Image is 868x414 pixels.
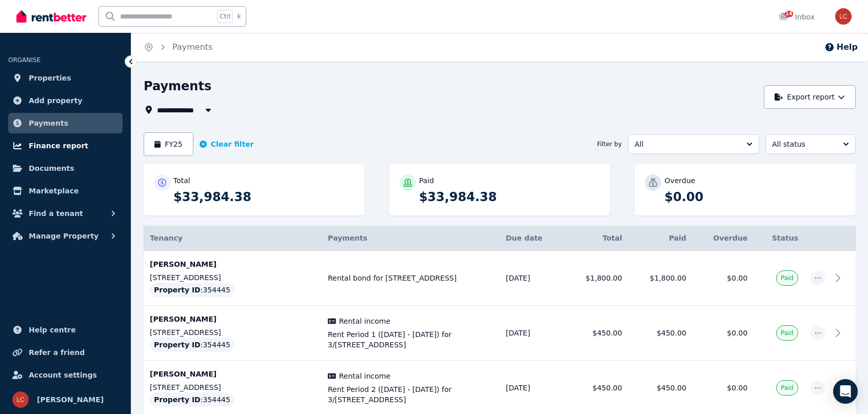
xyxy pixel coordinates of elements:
[150,338,234,352] div: : 354445
[217,10,233,23] span: Ctrl
[29,230,98,242] span: Manage Property
[328,384,494,405] span: Rent Period 2 ([DATE] - [DATE]) for 3/[STREET_ADDRESS]
[29,117,68,129] span: Payments
[173,175,190,186] p: Total
[154,395,201,405] span: Property ID
[150,283,234,297] div: : 354445
[150,369,315,379] p: [PERSON_NAME]
[785,11,793,17] span: 14
[835,8,852,25] img: Laura Coroneos
[154,285,201,295] span: Property ID
[29,207,83,220] span: Find a tenant
[727,384,747,392] span: $0.00
[173,189,354,205] p: $33,984.38
[150,382,315,392] p: [STREET_ADDRESS]
[693,226,754,251] th: Overdue
[328,273,494,283] span: Rental bond for [STREET_ADDRESS]
[781,384,794,392] span: Paid
[144,132,193,156] button: FY25
[16,9,86,24] img: RentBetter
[154,340,201,350] span: Property ID
[339,316,390,326] span: Rental income
[339,371,390,381] span: Rental income
[29,185,78,197] span: Marketplace
[628,134,759,154] button: All
[172,42,212,52] a: Payments
[781,274,794,282] span: Paid
[29,94,83,107] span: Add property
[628,306,693,361] td: $450.00
[328,329,494,350] span: Rent Period 1 ([DATE] - [DATE]) for 3/[STREET_ADDRESS]
[200,139,254,149] button: Clear filter
[664,175,695,186] p: Overdue
[564,251,628,306] td: $1,800.00
[150,259,315,269] p: [PERSON_NAME]
[8,320,123,340] a: Help centre
[765,134,856,154] button: All status
[150,272,315,283] p: [STREET_ADDRESS]
[29,140,88,152] span: Finance report
[8,135,123,156] a: Finance report
[144,226,322,251] th: Tenancy
[8,113,123,133] a: Payments
[131,33,225,62] nav: Breadcrumb
[754,226,804,251] th: Status
[37,393,104,406] span: [PERSON_NAME]
[564,306,628,361] td: $450.00
[328,234,367,242] span: Payments
[500,306,564,361] td: [DATE]
[419,189,600,205] p: $33,984.38
[664,189,845,205] p: $0.00
[727,274,747,282] span: $0.00
[8,158,123,179] a: Documents
[29,72,71,84] span: Properties
[8,68,123,88] a: Properties
[144,78,211,94] h1: Payments
[12,391,29,408] img: Laura Coroneos
[8,90,123,111] a: Add property
[29,369,97,381] span: Account settings
[150,392,234,407] div: : 354445
[824,41,858,53] button: Help
[727,329,747,337] span: $0.00
[8,342,123,363] a: Refer a friend
[237,12,241,21] span: k
[764,85,856,109] button: Export report
[29,324,76,336] span: Help centre
[628,251,693,306] td: $1,800.00
[772,139,835,149] span: All status
[833,379,858,404] div: Open Intercom Messenger
[8,203,123,224] button: Find a tenant
[500,226,564,251] th: Due date
[29,346,85,359] span: Refer a friend
[8,226,123,246] button: Manage Property
[635,139,738,149] span: All
[29,162,74,174] span: Documents
[781,329,794,337] span: Paid
[597,140,622,148] span: Filter by
[564,226,628,251] th: Total
[8,365,123,385] a: Account settings
[150,327,315,338] p: [STREET_ADDRESS]
[8,56,41,64] span: ORGANISE
[150,314,315,324] p: [PERSON_NAME]
[8,181,123,201] a: Marketplace
[628,226,693,251] th: Paid
[779,12,815,22] div: Inbox
[500,251,564,306] td: [DATE]
[419,175,434,186] p: Paid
